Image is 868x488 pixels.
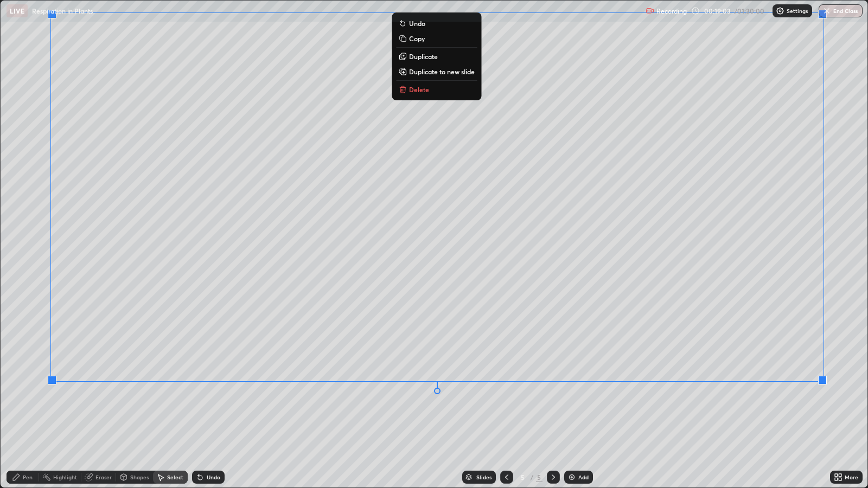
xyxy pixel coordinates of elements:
div: / [531,474,534,480]
div: Highlight [53,474,77,480]
p: Undo [409,19,425,28]
div: Select [167,474,183,480]
div: Eraser [95,474,112,480]
p: Recording [656,7,687,15]
button: Duplicate to new slide [396,65,477,78]
div: More [845,474,858,480]
button: End Class [819,4,863,17]
img: recording.375f2c34.svg [646,7,654,15]
button: Duplicate [396,50,477,63]
p: Copy [409,34,425,43]
div: Undo [207,474,220,480]
p: Settings [787,8,808,14]
div: 5 [518,474,528,480]
p: Respiration in Plants [32,7,93,15]
p: Duplicate [409,52,438,61]
div: 5 [536,472,542,482]
div: Add [578,474,589,480]
button: Delete [396,83,477,96]
button: Undo [396,17,477,30]
p: Duplicate to new slide [409,67,475,76]
p: LIVE [10,7,24,15]
button: Copy [396,32,477,45]
img: add-slide-button [567,473,576,481]
p: Delete [409,85,429,94]
img: end-class-cross [822,7,831,15]
img: class-settings-icons [776,7,784,15]
div: Pen [23,474,33,480]
div: Shapes [130,474,149,480]
div: Slides [476,474,492,480]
